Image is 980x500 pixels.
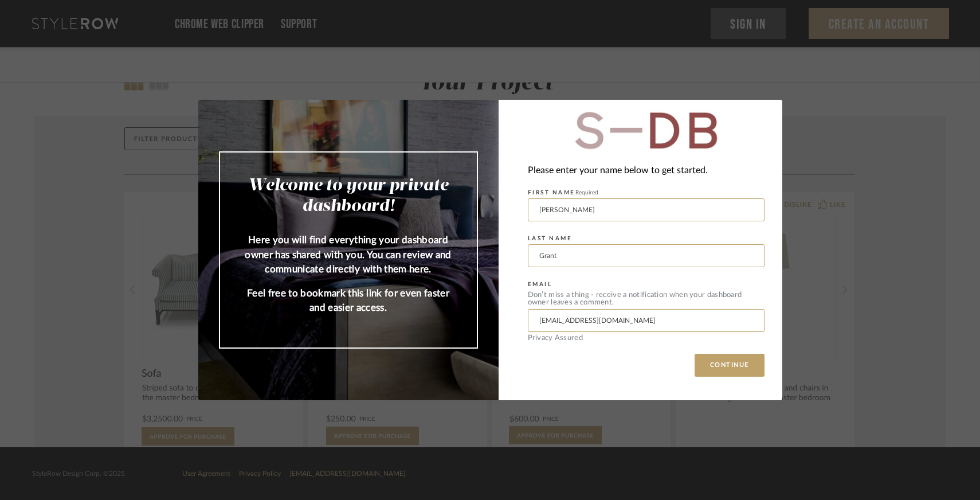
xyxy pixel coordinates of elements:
[528,281,552,288] label: EMAIL
[575,190,598,196] span: Required
[528,198,765,221] input: Enter First Name
[243,233,454,277] p: Here you will find everything your dashboard owner has shared with you. You can review and commun...
[695,354,765,377] button: CONTINUE
[528,309,765,332] input: Enter Email
[528,163,765,178] div: Please enter your name below to get started.
[528,334,765,342] div: Privacy Assured
[528,235,573,242] label: LAST NAME
[243,175,454,217] h2: Welcome to your private dashboard!
[528,189,598,196] label: FIRST NAME
[243,286,454,315] p: Feel free to bookmark this link for even faster and easier access.
[528,244,765,267] input: Enter Last Name
[528,291,765,306] div: Don’t miss a thing - receive a notification when your dashboard owner leaves a comment.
